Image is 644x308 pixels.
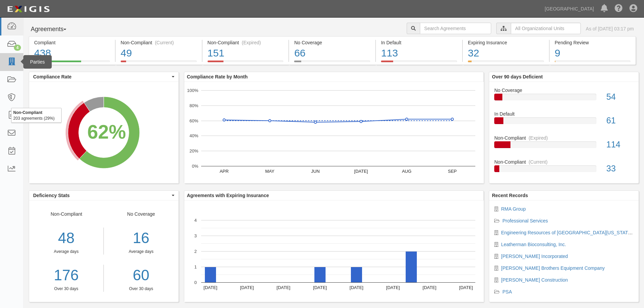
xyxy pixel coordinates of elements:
[489,87,639,94] div: No Coverage
[194,233,197,238] text: 3
[208,46,284,61] div: 151
[194,280,197,285] text: 0
[313,285,327,290] text: [DATE]
[294,39,370,46] div: No Coverage
[501,277,568,283] a: [PERSON_NAME] Construction
[33,192,170,199] span: Deficiency Stats
[29,265,103,286] a: 176
[550,61,636,66] a: Pending Review9
[194,249,197,254] text: 2
[448,169,457,174] text: SEP
[492,74,543,79] b: Over 90 days Deficient
[109,249,173,255] div: Average days
[109,265,173,286] a: 60
[87,118,126,146] div: 62%
[104,211,178,292] div: No Coverage
[29,23,79,36] button: Agreements
[463,61,549,66] a: Expiring Insurance32
[494,159,634,177] a: Non-Compliant(Current)33
[423,285,436,290] text: [DATE]
[240,285,254,290] text: [DATE]
[14,45,21,51] div: 4
[121,46,197,61] div: 49
[189,133,198,138] text: 40%
[294,46,370,61] div: 66
[187,193,269,198] b: Agreements with Expiring Insurance
[615,5,623,13] i: Help Center - Complianz
[189,118,198,123] text: 60%
[601,115,639,127] div: 61
[109,228,173,249] div: 16
[501,230,643,235] a: Engineering Resources of [GEOGRAPHIC_DATA][US_STATE], Inc.
[501,265,605,271] a: [PERSON_NAME] Brothers Equipment Company
[494,135,634,159] a: Non-Compliant(Expired)114
[189,148,198,153] text: 20%
[601,163,639,175] div: 33
[386,285,400,290] text: [DATE]
[289,61,375,66] a: No Coverage66
[184,200,484,302] svg: A chart.
[187,74,248,79] b: Compliance Rate by Month
[529,135,548,141] div: (Expired)
[265,169,275,174] text: MAY
[492,193,528,198] b: Recent Records
[555,39,630,46] div: Pending Review
[34,46,110,61] div: 438
[586,25,634,32] div: As of [DATE] 03:17 pm
[555,46,630,61] div: 9
[420,23,491,34] input: Search Agreements
[511,23,581,34] input: All Organizational Units
[194,218,197,223] text: 4
[189,103,198,108] text: 80%
[219,169,229,174] text: APR
[23,55,52,69] div: Parties
[489,159,639,165] div: Non-Compliant
[29,82,178,183] svg: A chart.
[501,242,566,247] a: Leatherman Bioconsulting, Inc.
[184,82,484,183] svg: A chart.
[29,211,104,292] div: Non-Compliant
[116,61,202,66] a: Non-Compliant(Current)49
[541,2,597,16] a: [GEOGRAPHIC_DATA]
[155,39,174,46] div: (Current)
[459,285,473,290] text: [DATE]
[202,61,289,66] a: Non-Compliant(Expired)151
[29,249,103,255] div: Average days
[34,39,110,46] div: Compliant
[208,39,284,46] div: Non-Compliant (Expired)
[354,169,368,174] text: [DATE]
[204,285,217,290] text: [DATE]
[187,88,198,93] text: 100%
[29,228,103,249] div: 48
[468,46,544,61] div: 32
[501,206,526,212] a: RMA Group
[468,39,544,46] div: Expiring Insurance
[402,169,411,174] text: AUG
[5,3,52,15] img: logo-5460c22ac91f19d4615b14bd174203de0afe785f0fc80cf4dbbc73dc1793850b.png
[29,286,103,292] div: Over 30 days
[277,285,290,290] text: [DATE]
[489,111,639,117] div: In Default
[501,254,568,259] a: [PERSON_NAME] Incorporated
[33,73,170,80] span: Compliance Rate
[529,159,548,165] div: (Current)
[311,169,319,174] text: JUN
[601,91,639,103] div: 54
[381,39,457,46] div: In Default
[242,39,261,46] div: (Expired)
[13,110,42,115] b: Non-Compliant
[489,135,639,141] div: Non-Compliant
[494,87,634,111] a: No Coverage54
[502,218,548,223] a: Professional Services
[376,61,462,66] a: In Default113
[381,46,457,61] div: 113
[601,139,639,151] div: 114
[192,164,198,169] text: 0%
[194,264,197,269] text: 1
[29,72,178,81] button: Compliance Rate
